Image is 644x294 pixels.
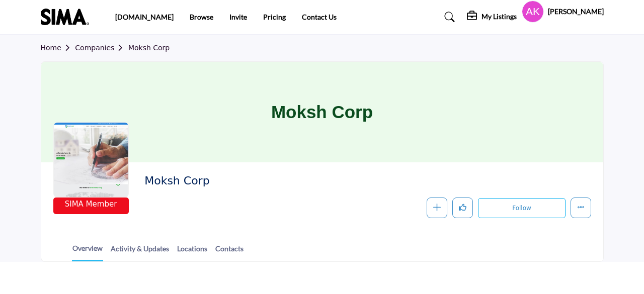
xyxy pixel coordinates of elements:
[271,62,373,162] h1: Moksh Corp
[229,13,247,21] a: Invite
[177,243,208,261] a: Locations
[75,44,128,52] a: Companies
[571,198,591,218] button: More details
[115,13,174,21] a: [DOMAIN_NAME]
[522,1,544,23] button: Show hide supplier dropdown
[263,13,286,21] a: Pricing
[190,13,213,21] a: Browse
[548,7,604,17] h5: [PERSON_NAME]
[65,199,117,210] span: SIMA Member
[215,243,244,261] a: Contacts
[302,13,337,21] a: Contact Us
[467,11,517,23] div: My Listings
[435,9,461,25] a: Search
[452,198,473,218] button: Like
[41,44,75,52] a: Home
[110,243,170,261] a: Activity & Updates
[144,174,421,187] h2: Moksh Corp
[41,9,94,25] img: site Logo
[478,198,565,218] button: Follow
[481,12,517,21] h5: My Listings
[128,44,170,52] a: Moksh Corp
[72,243,103,261] a: Overview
